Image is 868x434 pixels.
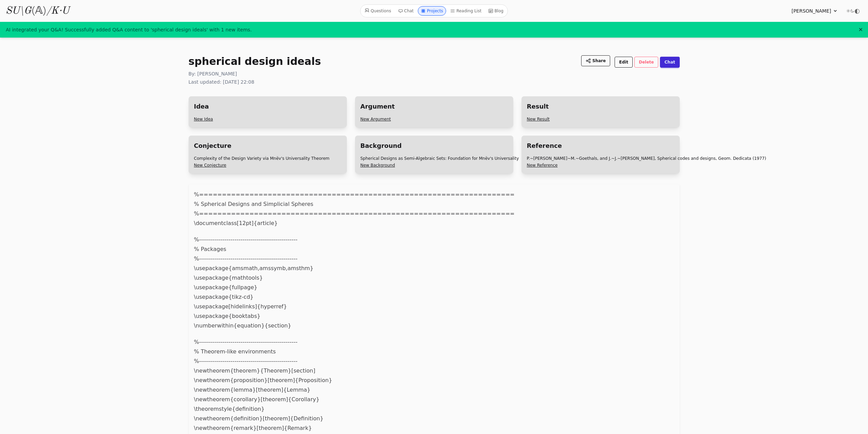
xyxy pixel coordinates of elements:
[194,156,329,161] a: Complexity of the Design Variety via Mnëv's Universality Theorem
[362,6,394,16] a: Questions
[361,163,395,168] a: New Background
[395,6,416,16] a: Chat
[5,5,69,17] a: SU\G(𝔸)/K·U
[846,4,860,18] button: ◐
[194,141,232,150] a: Conjecture
[486,6,506,16] a: Blog
[447,6,484,16] a: Reading List
[854,8,860,14] span: ◐
[361,156,519,161] a: Spherical Designs as Semi-Algebraic Sets: Foundation for Mnëv's Universality
[418,6,446,16] a: Projects
[361,141,402,150] a: Background
[527,117,550,122] a: New Result
[194,235,674,331] p: %-------------------------------------------------- % Packages %---------------------------------...
[194,163,226,168] a: New Conjecture
[189,55,576,68] h1: spherical design ideals
[46,6,69,16] i: /K·U
[592,58,606,64] span: Share
[6,26,252,33] div: AI integrated your Q&A! Successfully added Q&A content to 'spherical design ideals' with 1 new it...
[5,6,31,16] i: SU\G
[189,70,680,77] p: By: [PERSON_NAME]
[527,102,549,111] a: Result
[361,117,391,122] a: New Argument
[194,117,213,122] a: New Idea
[189,79,680,85] p: Last updated: [DATE] 22:08
[527,163,558,168] a: New Reference
[527,156,766,161] a: P.~[PERSON_NAME]~M.~Goethals, and J.~J.~[PERSON_NAME], Spherical codes and designs, Geom. Dedicat...
[361,102,395,111] a: Argument
[792,8,831,14] span: [PERSON_NAME]
[634,57,658,68] a: Delete
[527,141,562,150] a: Reference
[194,190,674,228] p: %===================================================================== % Spherical Designs and Si...
[194,102,209,111] a: Idea
[660,57,679,68] a: Chat
[792,8,838,14] summary: [PERSON_NAME]
[615,57,633,68] a: Edit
